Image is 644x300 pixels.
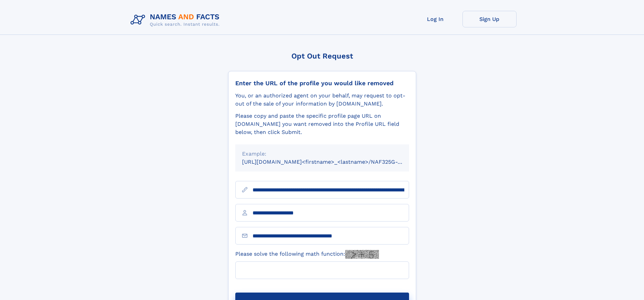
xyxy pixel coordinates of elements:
[235,92,409,108] div: You, or an authorized agent on your behalf, may request to opt-out of the sale of your informatio...
[235,79,409,87] div: Enter the URL of the profile you would like removed
[242,159,422,165] small: [URL][DOMAIN_NAME]<firstname>_<lastname>/NAF325G-xxxxxxxx
[228,52,416,60] div: Opt Out Request
[408,11,462,27] a: Log In
[235,250,379,259] label: Please solve the following math function:
[128,11,225,29] img: Logo Names and Facts
[235,112,409,136] div: Please copy and paste the specific profile page URL on [DOMAIN_NAME] you want removed into the Pr...
[462,11,517,27] a: Sign Up
[242,150,402,158] div: Example:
